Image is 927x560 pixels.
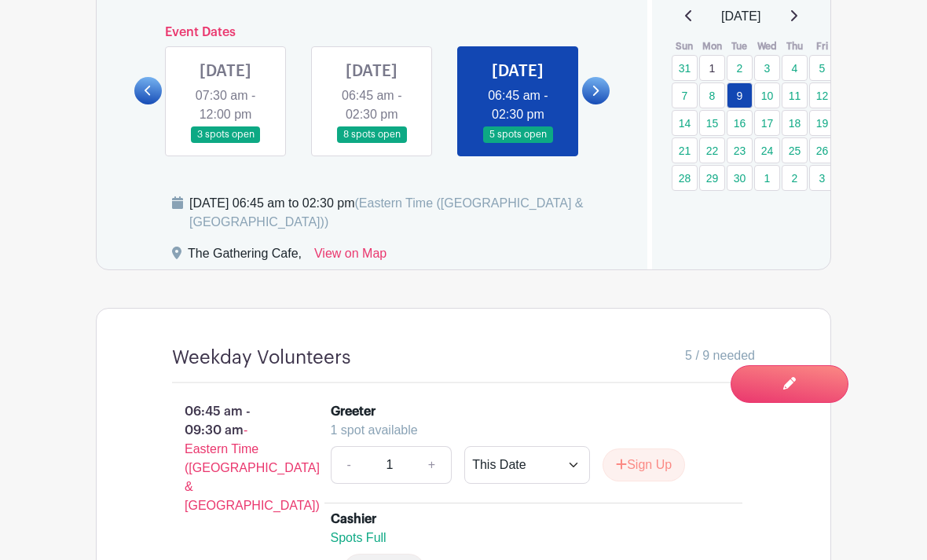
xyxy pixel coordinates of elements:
[699,165,725,191] a: 29
[672,55,698,81] a: 31
[782,82,808,108] a: 11
[809,165,835,191] a: 3
[754,165,780,191] a: 1
[672,110,698,136] a: 14
[331,402,376,421] div: Greeter
[172,346,350,369] h4: Weekday Volunteers
[331,510,376,529] div: Cashier
[726,38,753,54] th: Tue
[781,38,808,54] th: Thu
[809,137,835,163] a: 26
[782,137,808,163] a: 25
[699,137,725,163] a: 22
[331,446,367,484] a: -
[727,82,753,108] a: 9
[185,423,320,512] span: - Eastern Time ([GEOGRAPHIC_DATA] & [GEOGRAPHIC_DATA])
[809,110,835,136] a: 19
[331,421,724,440] div: 1 spot available
[727,110,753,136] a: 16
[753,38,781,54] th: Wed
[808,38,836,54] th: Fri
[727,165,753,191] a: 30
[699,110,725,136] a: 15
[754,137,780,163] a: 24
[809,55,835,81] a: 5
[782,165,808,191] a: 2
[412,446,452,484] a: +
[671,38,698,54] th: Sun
[685,346,755,365] span: 5 / 9 needed
[189,196,584,229] span: (Eastern Time ([GEOGRAPHIC_DATA] & [GEOGRAPHIC_DATA]))
[672,165,698,191] a: 28
[699,82,725,108] a: 8
[698,38,726,54] th: Mon
[782,110,808,136] a: 18
[331,531,387,544] span: Spots Full
[699,55,725,81] a: 1
[147,396,306,522] p: 06:45 am - 09:30 am
[727,137,753,163] a: 23
[754,110,780,136] a: 17
[162,25,582,40] h6: Event Dates
[721,7,760,26] span: [DATE]
[727,55,753,81] a: 2
[672,82,698,108] a: 7
[809,82,835,108] a: 12
[754,82,780,108] a: 10
[188,244,302,269] div: The Gathering Cafe,
[672,137,698,163] a: 21
[189,194,628,232] div: [DATE] 06:45 am to 02:30 pm
[314,244,387,269] a: View on Map
[603,448,685,481] button: Sign Up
